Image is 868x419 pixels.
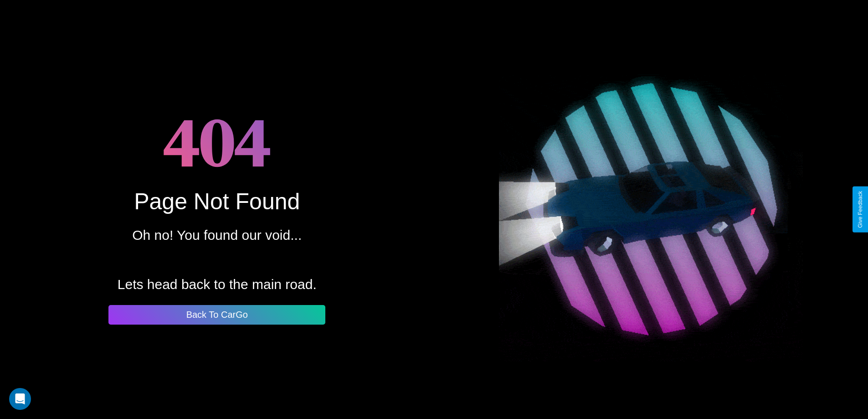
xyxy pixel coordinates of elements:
[108,305,325,325] button: Back To CarGo
[118,223,317,297] p: Oh no! You found our void... Lets head back to the main road.
[163,95,271,188] h1: 404
[499,57,803,362] img: spinning car
[9,388,31,410] div: Open Intercom Messenger
[134,188,300,215] div: Page Not Found
[857,191,863,228] div: Give Feedback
